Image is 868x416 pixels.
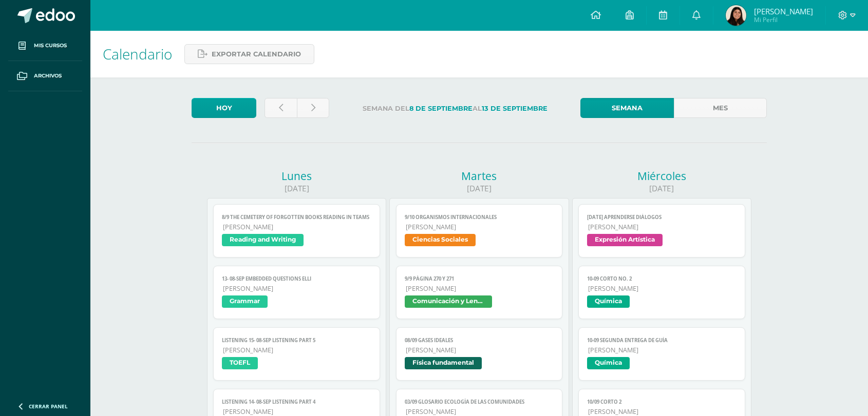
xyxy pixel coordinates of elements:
span: [DATE] Aprenderse diálogos [587,214,737,221]
span: [PERSON_NAME] [588,407,737,416]
img: d66720014760d80f5c098767f9c1150e.png [726,5,746,26]
a: Exportar calendario [184,44,314,64]
span: Mis cursos [34,42,67,50]
span: 10/09 Corto 2 [587,399,737,405]
a: [DATE] Aprenderse diálogos[PERSON_NAME]Expresión Artística [578,204,745,257]
span: Grammar [222,295,268,308]
span: [PERSON_NAME] [223,407,371,416]
a: Hoy [192,98,256,118]
span: 9/10 Organismos Internacionales [405,214,554,221]
a: Mis cursos [8,31,82,61]
span: 8/9 The Cemetery of Forgotten books reading in TEAMS [222,214,371,221]
a: Archivos [8,61,82,91]
span: [PERSON_NAME] [223,346,371,354]
span: Exportar calendario [212,45,301,64]
span: [PERSON_NAME] [406,223,554,231]
span: [PERSON_NAME] [406,346,554,354]
a: 8/9 The Cemetery of Forgotten books reading in TEAMS[PERSON_NAME]Reading and Writing [213,204,380,257]
span: 03/09 Glosario Ecología de las comunidades [405,399,554,405]
span: Calendario [103,44,172,64]
a: 13- 08-sep Embedded questions ELLI[PERSON_NAME]Grammar [213,266,380,319]
a: 9/10 Organismos Internacionales[PERSON_NAME]Ciencias Sociales [396,204,563,257]
span: Expresión Artística [587,234,663,246]
span: 10-09 CORTO No. 2 [587,275,737,282]
div: Miércoles [572,169,751,183]
a: 9/9 Página 270 y 271[PERSON_NAME]Comunicación y Lenguaje [396,266,563,319]
div: [DATE] [572,183,751,194]
span: [PERSON_NAME] [223,284,371,293]
a: 10-09 SEGUNDA ENTREGA DE GUÍA[PERSON_NAME]Química [578,327,745,381]
strong: 13 de Septiembre [482,105,548,112]
label: Semana del al [337,98,572,119]
a: Mes [674,98,767,118]
span: Ciencias Sociales [405,234,476,246]
div: [DATE] [207,183,386,194]
span: [PERSON_NAME] [406,284,554,293]
span: LISTENING 15- 08-sep Listening part 5 [222,337,371,344]
span: Química [587,357,630,369]
a: LISTENING 15- 08-sep Listening part 5[PERSON_NAME]TOEFL [213,327,380,381]
span: 10-09 SEGUNDA ENTREGA DE GUÍA [587,337,737,344]
span: [PERSON_NAME] [588,346,737,354]
span: Archivos [34,72,62,80]
span: [PERSON_NAME] [406,407,554,416]
strong: 8 de Septiembre [409,105,473,112]
div: Lunes [207,169,386,183]
span: LISTENING 14- 08-sep Listening part 4 [222,399,371,405]
span: Comunicación y Lenguaje [405,295,492,308]
span: Física fundamental [405,357,482,369]
a: 08/09 Gases Ideales[PERSON_NAME]Física fundamental [396,327,563,381]
span: 08/09 Gases Ideales [405,337,554,344]
span: [PERSON_NAME] [223,223,371,231]
span: [PERSON_NAME] [588,284,737,293]
span: Reading and Writing [222,234,304,246]
span: Cerrar panel [29,403,68,410]
span: [PERSON_NAME] [588,223,737,231]
span: 13- 08-sep Embedded questions ELLI [222,275,371,282]
a: Semana [580,98,673,118]
div: [DATE] [389,183,569,194]
span: Mi Perfil [754,15,813,24]
span: Química [587,295,630,308]
span: TOEFL [222,357,258,369]
div: Martes [389,169,569,183]
a: 10-09 CORTO No. 2[PERSON_NAME]Química [578,266,745,319]
span: [PERSON_NAME] [754,6,813,16]
span: 9/9 Página 270 y 271 [405,275,554,282]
